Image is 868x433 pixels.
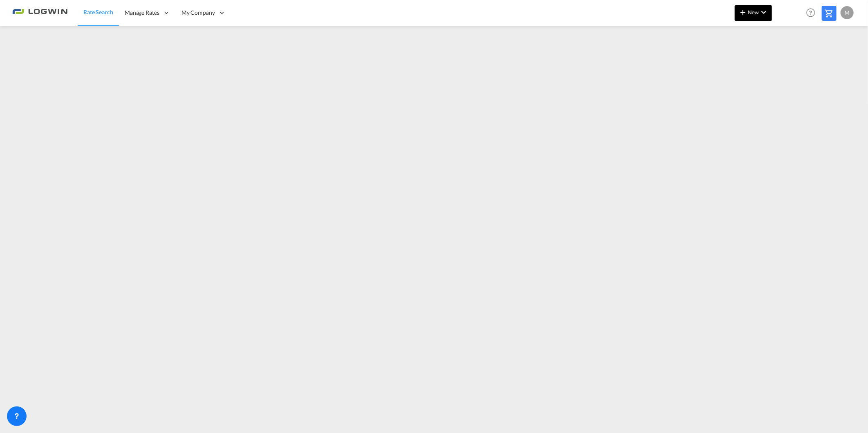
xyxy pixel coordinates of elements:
span: My Company [181,9,215,17]
img: 2761ae10d95411efa20a1f5e0282d2d7.png [12,4,67,22]
span: Help [804,6,818,20]
md-icon: icon-chevron-down [759,7,769,17]
span: Rate Search [83,9,113,16]
div: M [841,6,854,19]
span: New [738,9,769,16]
span: Manage Rates [125,9,159,17]
div: Help [804,6,822,20]
md-icon: icon-plus 400-fg [738,7,748,17]
button: icon-plus 400-fgNewicon-chevron-down [735,5,772,21]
